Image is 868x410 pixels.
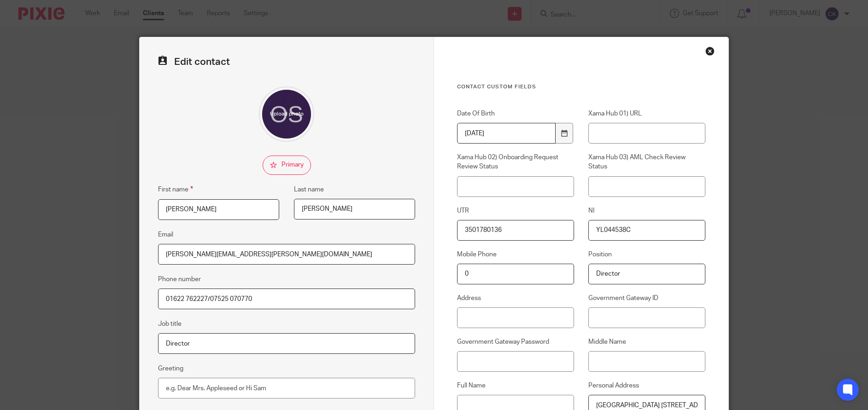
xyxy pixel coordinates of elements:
[705,46,715,56] div: Close this dialog window
[457,381,574,390] label: Full Name
[457,337,574,346] label: Government Gateway Password
[588,109,705,118] label: Xama Hub 01) URL
[158,56,415,68] h2: Edit contact
[158,364,183,373] label: Greeting
[158,230,173,239] label: Email
[588,381,705,390] label: Personal Address
[457,123,556,144] input: YYYY-MM-DD
[588,250,705,259] label: Position
[294,185,324,194] label: Last name
[158,378,415,398] input: e.g. Dear Mrs. Appleseed or Hi Sam
[588,294,705,303] label: Government Gateway ID
[457,206,574,215] label: UTR
[588,206,705,215] label: NI
[158,319,182,329] label: Job title
[457,153,574,172] label: Xama Hub 02) Onboarding Request Review Status
[158,275,201,284] label: Phone number
[588,337,705,346] label: Middle Name
[588,153,705,172] label: Xama Hub 03) AML Check Review Status
[158,184,193,195] label: First name
[457,250,574,259] label: Mobile Phone
[457,294,574,303] label: Address
[457,109,574,118] label: Date Of Birth
[457,83,705,91] h3: Contact Custom fields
